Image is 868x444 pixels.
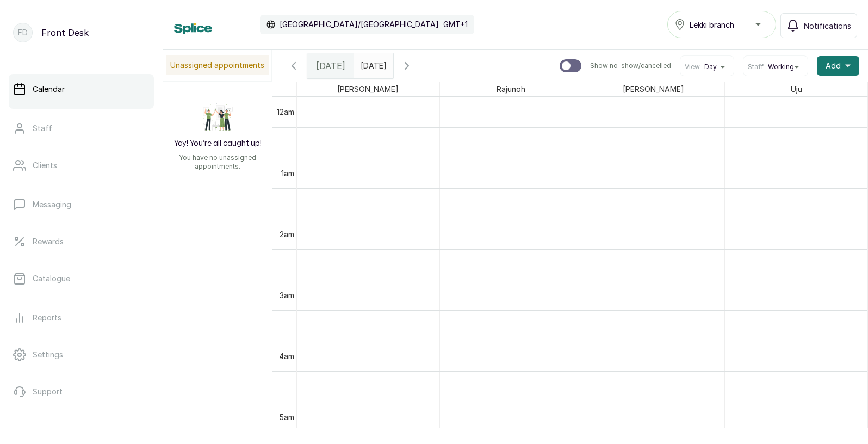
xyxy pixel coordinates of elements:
[9,340,154,370] a: Settings
[335,82,401,96] span: [PERSON_NAME]
[33,312,61,323] p: Reports
[174,138,262,149] h2: Yay! You’re all caught up!
[307,53,354,78] div: [DATE]
[170,153,265,171] p: You have no unassigned appointments.
[379,59,386,67] svg: calender simple
[33,84,65,95] p: Calendar
[9,226,154,257] a: Rewards
[277,229,296,240] div: 2am
[33,349,63,360] p: Settings
[166,55,269,75] p: Unassigned appointments
[33,273,70,284] p: Catalogue
[18,27,28,38] p: FD
[748,63,764,71] span: Staff
[9,414,154,444] button: Logout
[33,160,57,171] p: Clients
[804,20,851,32] span: Notifications
[768,63,794,71] span: Working
[33,199,71,210] p: Messaging
[277,289,296,301] div: 3am
[33,123,52,134] p: Staff
[685,63,729,71] button: ViewDay
[33,236,64,247] p: Rewards
[685,63,700,71] span: View
[280,19,439,30] p: [GEOGRAPHIC_DATA]/[GEOGRAPHIC_DATA]
[817,56,859,76] button: Add
[33,386,63,397] p: Support
[443,19,468,30] p: GMT+1
[748,63,803,71] button: StaffWorking
[9,303,154,333] a: Reports
[9,74,154,104] a: Calendar
[494,82,528,96] span: Rajunoh
[590,61,671,70] p: Show no-show/cancelled
[789,82,804,96] span: Uju
[41,26,89,39] p: Front Desk
[316,59,345,72] span: [DATE]
[826,60,841,71] span: Add
[780,13,857,38] button: Notifications
[9,113,154,144] a: Staff
[690,19,734,30] span: Lekki branch
[275,106,296,118] div: 12am
[277,350,296,362] div: 4am
[9,263,154,294] a: Catalogue
[277,411,296,423] div: 5am
[279,168,296,179] div: 1am
[355,54,372,72] input: Select date
[9,377,154,407] a: Support
[667,11,776,38] button: Lekki branch
[621,82,686,96] span: [PERSON_NAME]
[9,150,154,181] a: Clients
[9,189,154,220] a: Messaging
[704,63,717,71] span: Day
